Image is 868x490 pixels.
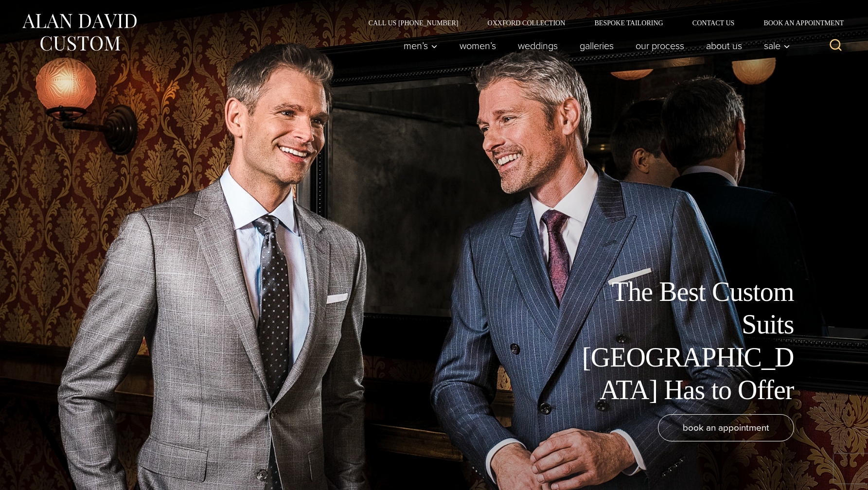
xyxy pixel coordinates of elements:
a: Contact Us [678,19,749,26]
img: Alan David Custom [21,11,138,54]
a: book an appointment [658,414,794,441]
a: Oxxford Collection [473,19,580,26]
span: Sale [764,41,790,51]
a: Galleries [568,36,624,55]
span: book an appointment [683,420,769,435]
a: Bespoke Tailoring [580,19,677,26]
button: View Search Form [824,34,848,57]
a: Call Us [PHONE_NUMBER] [354,19,473,26]
a: Book an Appointment [749,19,847,26]
nav: Primary Navigation [392,36,795,55]
a: About Us [695,36,753,55]
a: weddings [507,36,568,55]
a: Our Process [624,36,695,55]
a: Women’s [448,36,507,55]
span: Men’s [404,41,438,51]
h1: The Best Custom Suits [GEOGRAPHIC_DATA] Has to Offer [575,276,794,406]
nav: Secondary Navigation [354,19,848,26]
